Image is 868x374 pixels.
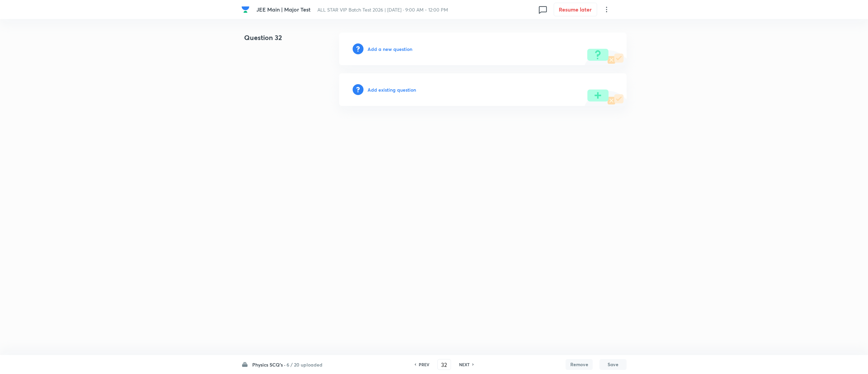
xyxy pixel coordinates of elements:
[419,361,429,368] h6: PREV
[252,361,285,368] h6: Physics SCQ's ·
[368,45,412,53] h6: Add a new question
[241,5,250,14] img: Company Logo
[256,6,311,13] span: JEE Main | Major Test
[317,6,448,13] span: ALL STAR VIP Batch Test 2026 | [DATE] · 9:00 AM - 12:00 PM
[368,86,416,93] h6: Add existing question
[599,359,627,370] button: Save
[287,361,322,368] h6: 6 / 20 uploaded
[241,33,317,48] h4: Question 32
[554,3,597,16] button: Resume later
[241,5,251,14] a: Company Logo
[566,359,593,370] button: Remove
[459,361,470,368] h6: NEXT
